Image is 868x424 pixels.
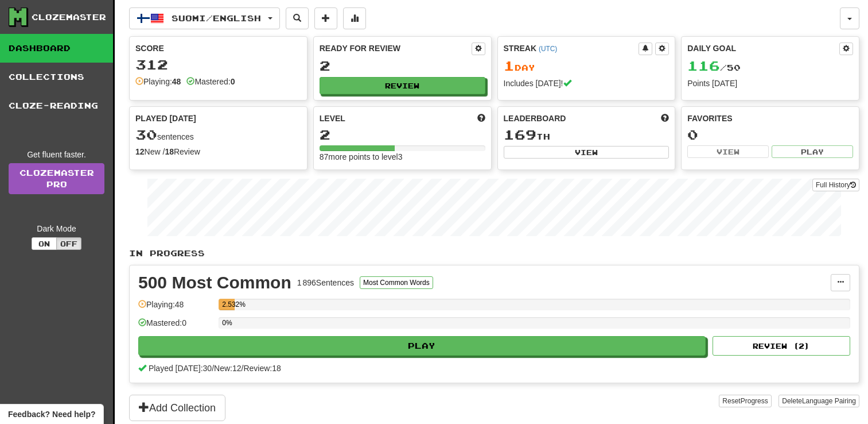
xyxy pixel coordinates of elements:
[9,163,104,194] a: ClozemasterPro
[172,77,181,86] strong: 48
[135,76,181,87] div: Playing:
[32,11,106,23] div: Clozemaster
[297,277,354,288] div: 1 896 Sentences
[242,364,244,373] span: /
[504,43,639,54] div: Streak
[135,43,301,54] div: Score
[186,76,235,87] div: Mastered:
[343,7,366,29] button: More stats
[222,299,235,310] div: 2.532%
[135,126,157,142] span: 30
[9,149,104,160] div: Get fluent faster.
[687,78,853,89] div: Points [DATE]
[165,147,174,156] strong: 18
[135,113,196,124] span: Played [DATE]
[661,113,669,124] span: This week in points, UTC
[138,336,706,356] button: Play
[129,248,859,259] p: In Progress
[286,7,309,29] button: Search sentences
[129,395,225,421] button: Add Collection
[243,364,281,373] span: Review: 18
[504,78,670,89] div: Includes [DATE]!
[138,317,213,336] div: Mastered: 0
[779,395,859,407] button: DeleteLanguage Pairing
[772,145,853,158] button: Play
[138,299,213,318] div: Playing: 48
[32,237,57,250] button: On
[231,77,235,86] strong: 0
[687,43,839,55] div: Daily Goal
[504,59,670,74] div: Day
[360,276,433,289] button: Most Common Words
[687,57,720,74] span: 116
[135,146,301,157] div: New / Review
[504,128,670,142] div: th
[687,113,853,124] div: Favorites
[320,128,485,142] div: 2
[320,77,485,94] button: Review
[687,145,769,158] button: View
[214,364,241,373] span: New: 12
[320,151,485,163] div: 87 more points to level 3
[135,57,301,72] div: 312
[539,45,557,53] a: (UTC)
[212,364,214,373] span: /
[8,408,95,420] span: Open feedback widget
[504,57,515,74] span: 1
[477,113,485,124] span: Score more points to level up
[802,397,856,405] span: Language Pairing
[741,397,768,405] span: Progress
[172,13,261,23] span: Suomi / English
[320,113,345,124] span: Level
[320,43,472,54] div: Ready for Review
[149,364,212,373] span: Played [DATE]: 30
[687,63,741,72] span: / 50
[713,336,850,356] button: Review (2)
[9,223,104,234] div: Dark Mode
[129,7,280,29] button: Suomi/English
[687,128,853,142] div: 0
[138,274,291,291] div: 500 Most Common
[56,237,81,250] button: Off
[504,146,670,159] button: View
[320,59,485,73] div: 2
[135,128,301,142] div: sentences
[135,147,145,156] strong: 12
[314,7,337,29] button: Add sentence to collection
[719,395,771,407] button: ResetProgress
[504,113,566,124] span: Leaderboard
[504,126,536,142] span: 169
[812,179,859,191] button: Full History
